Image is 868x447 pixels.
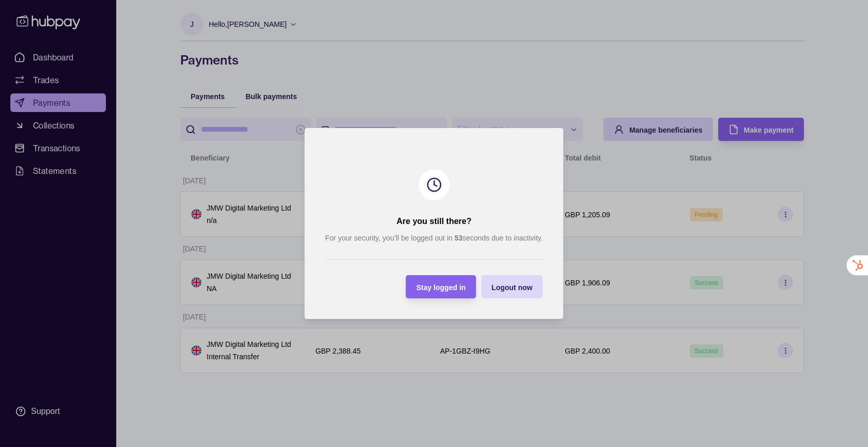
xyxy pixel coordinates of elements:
[491,283,532,292] span: Logout now
[397,216,472,227] h2: Are you still there?
[481,275,542,298] button: Logout now
[325,232,542,244] p: For your security, you’ll be logged out in seconds due to inactivity.
[455,234,463,242] strong: 53
[406,275,476,298] button: Stay logged in
[416,283,466,292] span: Stay logged in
